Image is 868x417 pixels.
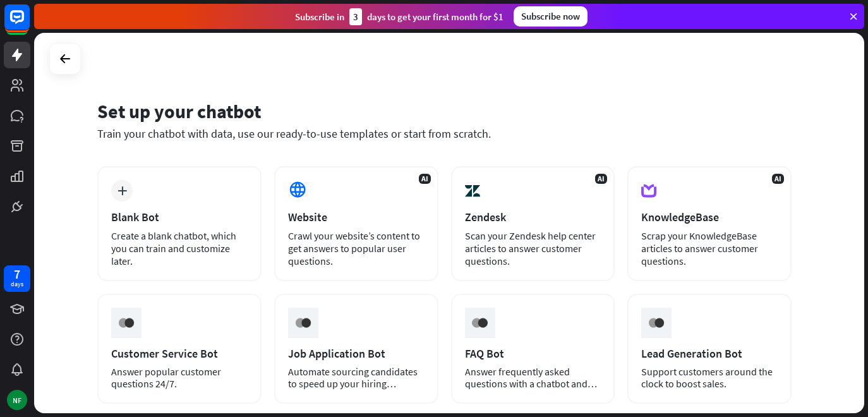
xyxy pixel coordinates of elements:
div: days [11,280,23,289]
div: Subscribe in days to get your first month for $1 [295,8,503,25]
div: 3 [349,8,362,25]
div: NF [7,390,27,410]
div: Subscribe now [514,6,588,27]
div: 7 [14,269,20,280]
a: 7 days [4,265,30,292]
